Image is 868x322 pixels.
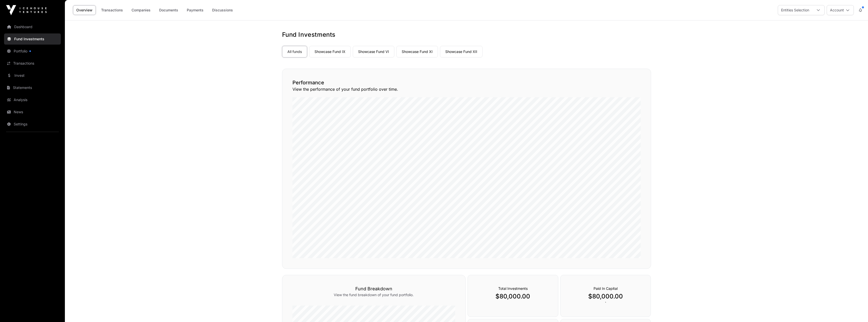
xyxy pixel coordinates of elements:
[4,94,61,105] a: Analysis
[827,5,854,15] button: Account
[292,79,641,86] h2: Performance
[183,5,207,15] a: Payments
[4,33,61,45] a: Fund Investments
[353,46,394,58] a: Showcase Fund VI
[98,5,126,15] a: Transactions
[292,86,641,92] p: View the performance of your fund portfolio over time.
[571,292,641,300] p: $80,000.00
[73,5,96,15] a: Overview
[843,298,868,322] iframe: Chat Widget
[478,292,548,300] p: $80,000.00
[4,70,61,81] a: Invest
[498,286,528,291] span: Total Investments
[4,82,61,93] a: Statements
[4,119,61,130] a: Settings
[440,46,483,58] a: Showcase Fund XII
[128,5,154,15] a: Companies
[209,5,236,15] a: Discussions
[282,31,651,39] h1: Fund Investments
[560,275,651,317] div: `
[778,5,812,15] div: Entities Selection
[396,46,438,58] a: Showcase Fund XI
[594,286,618,291] span: Paid In Capital
[4,46,61,57] a: Portfolio
[292,292,455,297] p: View the fund breakdown of your fund portfolio.
[4,21,61,32] a: Dashboard
[6,5,47,15] img: Icehouse Ventures Logo
[292,285,455,292] h3: Fund Breakdown
[309,46,351,58] a: Showcase Fund IX
[4,106,61,118] a: News
[282,46,307,58] a: All funds
[4,58,61,69] a: Transactions
[156,5,181,15] a: Documents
